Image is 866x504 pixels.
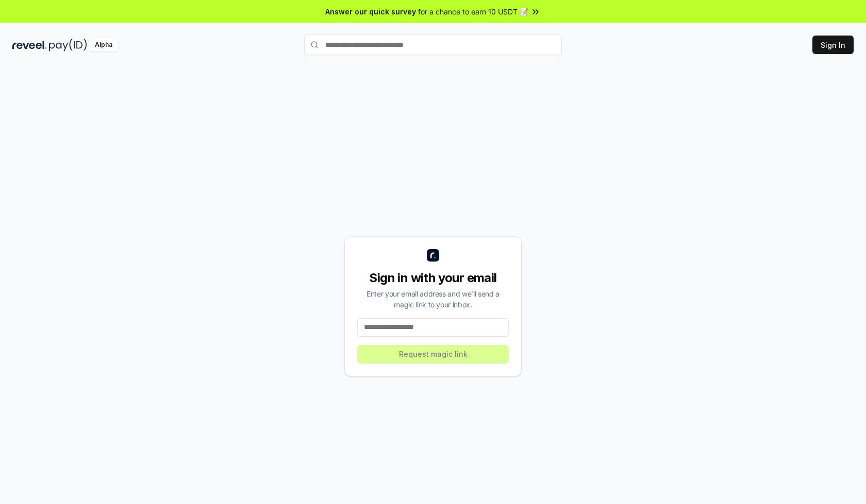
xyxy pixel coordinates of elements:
[418,6,528,17] span: for a chance to earn 10 USDT 📝
[49,39,87,51] img: pay_id
[427,249,439,262] img: logo_small
[357,270,509,286] div: Sign in with your email
[357,288,509,310] div: Enter your email address and we’ll send a magic link to your inbox.
[12,39,47,51] img: reveel_dark
[325,6,416,17] span: Answer our quick survey
[89,39,118,51] div: Alpha
[812,36,854,54] button: Sign In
